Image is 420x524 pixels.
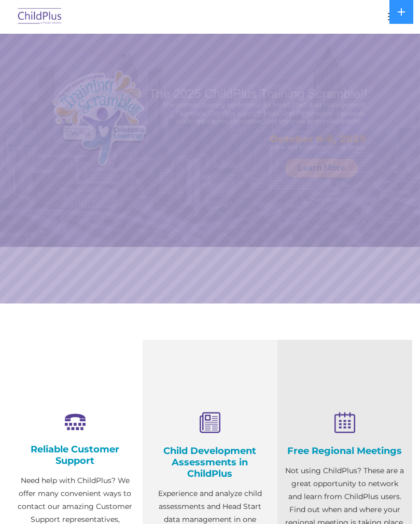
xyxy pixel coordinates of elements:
h4: Child Development Assessments in ChildPlus [150,445,270,479]
h4: Reliable Customer Support [16,444,135,466]
a: Learn More [285,159,358,177]
h4: Free Regional Meetings [285,445,404,457]
img: ChildPlus by Procare Solutions [16,5,64,29]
